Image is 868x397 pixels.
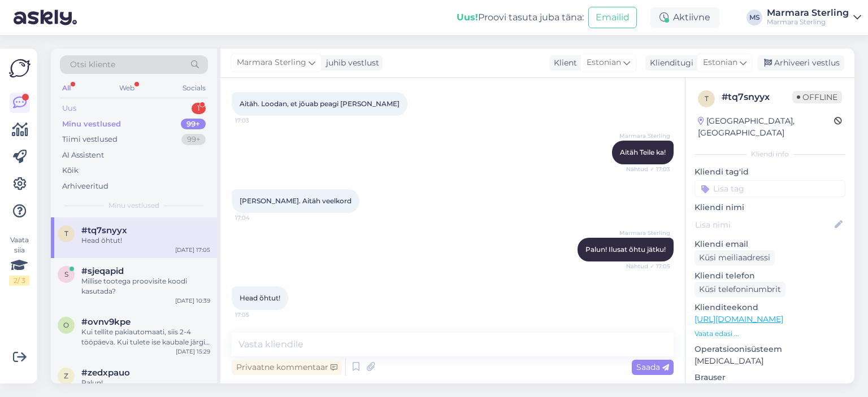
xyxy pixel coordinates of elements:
[64,229,68,238] span: t
[695,343,845,355] p: Operatsioonisüsteem
[81,327,210,347] div: Kui tellite pakiautomaati, siis 2-4 tööpäeva. Kui tulete ise kaubale järgi, siis saab kätte juba ...
[62,103,76,114] div: Uus
[457,11,584,24] div: Proovi tasuta juba täna:
[650,7,719,28] div: Aktiivne
[695,302,845,313] p: Klienditeekond
[587,56,621,69] span: Estonian
[62,181,108,192] div: Arhiveeritud
[9,276,29,286] div: 2 / 3
[767,8,849,18] div: Marmara Sterling
[62,150,104,161] div: AI Assistent
[767,18,849,27] div: Marmara Sterling
[175,246,210,254] div: [DATE] 17:05
[62,134,118,145] div: Tiimi vestlused
[695,219,832,231] input: Lisa nimi
[81,317,131,327] span: #ovnv9kpe
[175,296,210,305] div: [DATE] 10:39
[588,7,637,28] button: Emailid
[64,372,68,380] span: z
[698,115,834,139] div: [GEOGRAPHIC_DATA], [GEOGRAPHIC_DATA]
[626,262,670,271] span: Nähtud ✓ 17:05
[81,235,210,246] div: Head õhtut!
[767,8,861,27] a: Marmara SterlingMarmara Sterling
[81,378,210,388] div: Palun!
[695,149,845,159] div: Kliendi info
[240,294,280,302] span: Head õhtut!
[62,165,79,176] div: Kõik
[181,134,206,145] div: 99+
[237,56,306,69] span: Marmara Sterling
[70,59,115,71] span: Otsi kliente
[192,103,206,114] div: 1
[695,180,845,197] input: Lisa tag
[549,57,577,69] div: Klient
[695,238,845,250] p: Kliendi email
[64,270,68,278] span: s
[695,270,845,282] p: Kliendi telefon
[705,94,709,103] span: t
[695,355,845,367] p: [MEDICAL_DATA]
[235,116,277,125] span: 17:03
[9,235,29,286] div: Vaata siia
[695,314,783,324] a: [URL][DOMAIN_NAME]
[585,245,666,254] span: Palun! Ilusat õhtu jätku!
[757,55,844,71] div: Arhiveeri vestlus
[626,165,670,173] span: Nähtud ✓ 17:03
[63,321,69,329] span: o
[9,58,31,79] img: Askly Logo
[232,360,342,375] div: Privaatne kommentaar
[322,57,379,69] div: juhib vestlust
[81,225,127,235] span: #tq7snyyx
[695,282,785,297] div: Küsi telefoninumbrit
[240,197,351,205] span: [PERSON_NAME]. Aitäh veelkord
[108,200,159,211] span: Minu vestlused
[81,276,210,296] div: Millise tootega proovisite koodi kasutada?
[695,329,845,339] p: Vaata edasi ...
[619,229,670,237] span: Marmara Sterling
[695,166,845,178] p: Kliendi tag'id
[235,213,277,222] span: 17:04
[457,12,478,23] b: Uus!
[180,81,208,95] div: Socials
[636,362,669,372] span: Saada
[619,132,670,140] span: Marmara Sterling
[81,266,124,276] span: #sjeqapid
[695,372,845,383] p: Brauser
[703,56,737,69] span: Estonian
[176,347,210,356] div: [DATE] 15:29
[695,202,845,213] p: Kliendi nimi
[240,99,400,108] span: Aitäh. Loodan, et jõuab peagi [PERSON_NAME]
[792,91,842,103] span: Offline
[620,148,666,156] span: Aitäh Teile ka!
[81,368,130,378] span: #zedxpauo
[747,10,762,25] div: MS
[645,57,693,69] div: Klienditugi
[181,119,206,130] div: 99+
[695,250,775,265] div: Küsi meiliaadressi
[62,119,121,130] div: Minu vestlused
[722,90,792,104] div: # tq7snyyx
[117,81,137,95] div: Web
[235,311,277,319] span: 17:05
[60,81,73,95] div: All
